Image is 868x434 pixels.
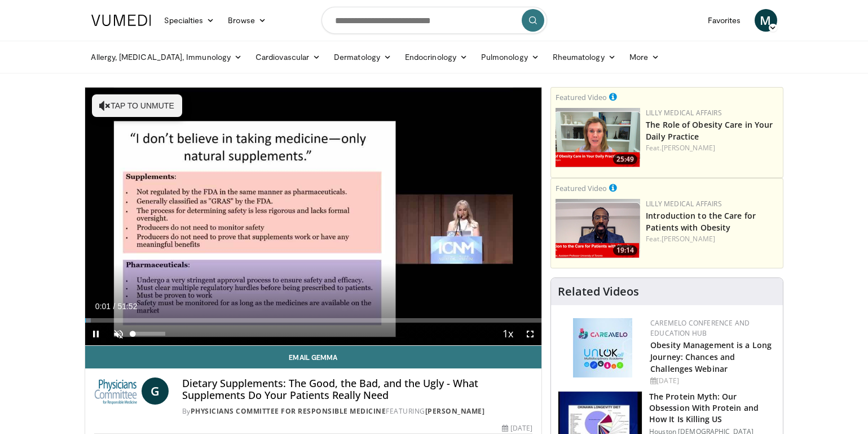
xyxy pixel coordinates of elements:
a: Lilly Medical Affairs [646,108,722,118]
a: The Role of Obesity Care in Your Daily Practice [646,119,773,142]
span: 51:52 [117,302,137,311]
a: CaReMeLO Conference and Education Hub [650,318,750,338]
div: Feat. [646,143,778,153]
h4: Dietary Supplements: The Good, the Bad, and the Ugly - What Supplements Do Your Patients Really Need [182,377,532,402]
a: G [142,377,169,405]
a: Pulmonology [474,46,546,68]
a: Specialties [158,9,222,32]
a: Allergy, [MEDICAL_DATA], Immunology [85,46,249,68]
a: Email Gemma [85,346,542,368]
a: Obesity Management is a Long Journey: Chances and Challenges Webinar [650,340,772,374]
div: Progress Bar [85,318,542,323]
div: [DATE] [650,376,774,386]
button: Pause [85,323,108,345]
small: Featured Video [556,183,607,193]
button: Fullscreen [519,323,541,345]
div: [DATE] [502,423,532,433]
div: By FEATURING [182,406,532,416]
a: M [755,9,777,32]
a: 19:14 [556,199,640,258]
span: 0:01 [95,302,111,311]
a: Favorites [701,9,748,32]
span: / [113,302,116,311]
input: Search topics, interventions [321,7,547,34]
h4: Related Videos [558,285,639,298]
a: [PERSON_NAME] [662,234,715,244]
a: Rheumatology [546,46,623,68]
img: VuMedi Logo [91,15,151,26]
img: Physicians Committee for Responsible Medicine [94,377,137,405]
img: acc2e291-ced4-4dd5-b17b-d06994da28f3.png.150x105_q85_crop-smart_upscale.png [556,199,640,258]
a: [PERSON_NAME] [662,143,715,153]
a: Lilly Medical Affairs [646,199,722,209]
span: 19:14 [613,245,637,255]
video-js: Video Player [85,88,542,346]
a: Cardiovascular [249,46,327,68]
a: Physicians Committee for Responsible Medicine [191,406,386,416]
a: [PERSON_NAME] [425,406,485,416]
a: 25:49 [556,108,640,167]
div: Feat. [646,234,778,244]
button: Tap to unmute [92,94,182,117]
small: Featured Video [556,92,607,102]
button: Unmute [108,323,130,345]
a: Dermatology [327,46,398,68]
h3: The Protein Myth: Our Obsession With Protein and How It Is Killing US [649,391,776,425]
a: Endocrinology [398,46,474,68]
a: Browse [221,9,273,32]
div: Volume Level [133,332,165,336]
img: 45df64a9-a6de-482c-8a90-ada250f7980c.png.150x105_q85_autocrop_double_scale_upscale_version-0.2.jpg [573,318,632,377]
img: e1208b6b-349f-4914-9dd7-f97803bdbf1d.png.150x105_q85_crop-smart_upscale.png [556,108,640,167]
span: 25:49 [613,154,637,164]
a: Introduction to the Care for Patients with Obesity [646,210,756,233]
a: More [623,46,666,68]
button: Playback Rate [496,323,519,345]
